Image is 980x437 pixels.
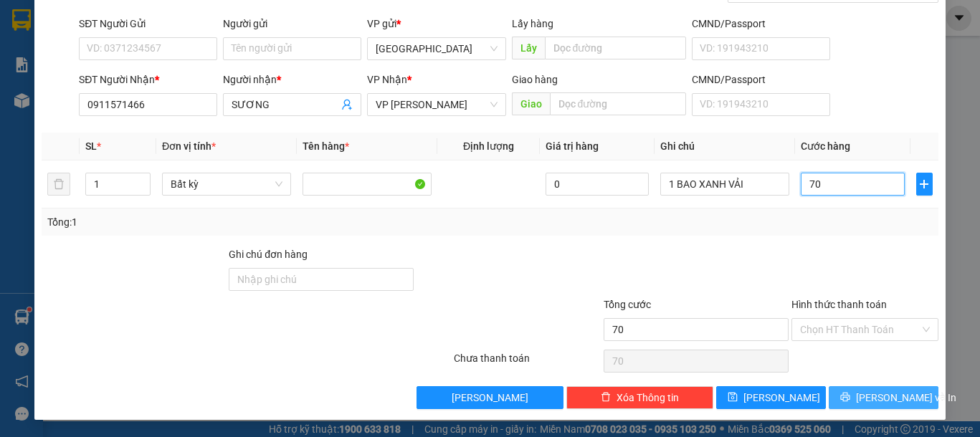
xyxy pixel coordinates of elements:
span: delete [601,392,611,403]
div: VP gửi [367,16,505,32]
input: Ghi chú đơn hàng [229,268,414,291]
input: VD: Bàn, Ghế [303,173,432,196]
span: Xóa Thông tin [617,390,679,405]
div: Chưa thanh toán [452,350,602,375]
span: [PERSON_NAME] [452,390,528,405]
span: [PERSON_NAME] [743,390,820,405]
div: SĐT Người Nhận [79,72,217,87]
span: save [728,392,738,403]
div: Người nhận [223,72,361,87]
span: Giao [512,92,550,115]
input: 0 [546,173,649,196]
span: SL [85,140,97,152]
button: deleteXóa Thông tin [566,386,713,409]
div: SĐT Người Gửi [79,16,217,32]
div: Người gửi [223,16,361,32]
span: Bất kỳ [171,173,282,195]
span: Sài Gòn [376,38,497,59]
span: Giao hàng [512,74,558,85]
span: printer [840,392,850,403]
span: user-add [341,99,353,110]
span: Cước hàng [801,140,850,152]
span: Tên hàng [303,140,349,152]
span: VP Nhận [367,74,407,85]
label: Ghi chú đơn hàng [229,249,308,260]
label: Hình thức thanh toán [791,299,887,310]
span: Lấy [512,37,545,59]
span: [PERSON_NAME] và In [856,390,956,405]
span: Định lượng [463,140,514,152]
span: Đơn vị tính [162,140,216,152]
div: Tổng: 1 [47,214,379,230]
th: Ghi chú [655,133,795,160]
div: CMND/Passport [692,72,830,87]
input: Dọc đường [545,37,686,59]
button: delete [47,173,70,196]
button: plus [916,173,933,196]
input: Dọc đường [550,92,686,115]
button: [PERSON_NAME] [417,386,563,409]
input: Ghi Chú [660,173,789,196]
span: Tổng cước [604,299,651,310]
span: plus [917,178,932,190]
button: printer[PERSON_NAME] và In [829,386,938,409]
span: Lấy hàng [512,18,553,29]
span: Giá trị hàng [546,140,599,152]
div: CMND/Passport [692,16,830,32]
span: VP Phan Rí [376,94,497,115]
button: save[PERSON_NAME] [716,386,826,409]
